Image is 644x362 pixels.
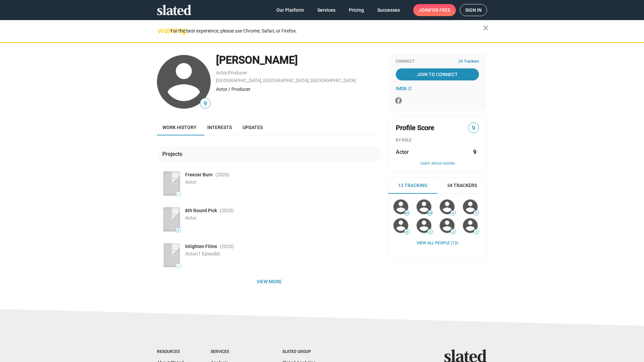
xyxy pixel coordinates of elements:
[282,349,328,355] div: Slated Group
[349,4,364,16] span: Pricing
[396,161,479,166] button: Learn about scores
[202,119,237,135] a: Interests
[396,86,407,91] span: IMDb
[396,148,409,156] span: Actor
[428,230,432,234] span: 2
[185,251,220,256] span: Actor
[215,172,229,178] span: (2020 )
[158,26,166,35] mat-icon: warning
[176,192,181,196] span: —
[216,78,356,83] a: [GEOGRAPHIC_DATA], [GEOGRAPHIC_DATA], [GEOGRAPHIC_DATA]
[447,182,477,189] span: 34 Trackers
[211,349,256,355] div: Services
[413,4,456,16] a: Joinfor free
[207,125,232,130] span: Interests
[469,124,479,133] span: 9
[176,264,181,268] span: —
[220,243,234,250] span: (2020 )
[377,4,400,16] span: Successes
[419,4,450,16] span: Join
[451,211,455,215] span: 9
[157,119,202,135] a: Work history
[197,251,220,256] span: (1 Episode)
[429,4,450,16] span: for free
[157,276,381,288] button: View more
[405,211,409,215] span: 41
[162,150,185,158] div: Projects
[473,148,476,156] strong: 9
[312,4,341,16] a: Services
[243,125,263,130] span: Updates
[398,182,428,189] span: 13 Tracking
[482,24,490,32] mat-icon: close
[405,230,409,234] span: 6
[216,53,381,67] div: [PERSON_NAME]
[396,86,412,91] a: IMDb
[396,138,479,143] div: BY ROLE
[170,26,483,36] div: For the best experience, please use Chrome, Safari, or Firefox.
[200,99,210,108] span: 9
[317,4,335,16] span: Services
[237,119,268,135] a: Updates
[372,4,405,16] a: Successes
[451,230,455,234] span: 2
[271,4,309,16] a: Our Platform
[162,276,376,288] span: View more
[396,68,479,80] a: Join To Connect
[474,211,479,215] span: 7
[185,172,213,178] span: Freezer Burn
[276,4,304,16] span: Our Platform
[227,71,228,75] span: ,
[458,59,479,64] span: 34 Trackers
[185,207,217,214] a: 8th Round Pick
[162,125,197,130] span: Work history
[185,243,217,250] span: Inlighten Films
[216,70,227,75] a: Actor
[396,123,434,132] span: Profile Score
[460,4,487,16] a: Sign in
[228,70,247,75] a: Producer
[474,230,479,234] span: 1
[176,228,181,232] span: 2
[185,215,197,221] span: Actor
[185,179,197,185] span: Actor
[397,68,478,80] span: Join To Connect
[417,241,458,246] a: View all People (13)
[428,211,432,215] span: 24
[408,86,412,90] mat-icon: open_in_new
[216,86,381,93] div: Actor / Producer
[465,4,482,16] span: Sign in
[157,349,184,355] div: Resources
[343,4,369,16] a: Pricing
[220,207,234,214] span: (2020 )
[396,59,479,64] div: Connect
